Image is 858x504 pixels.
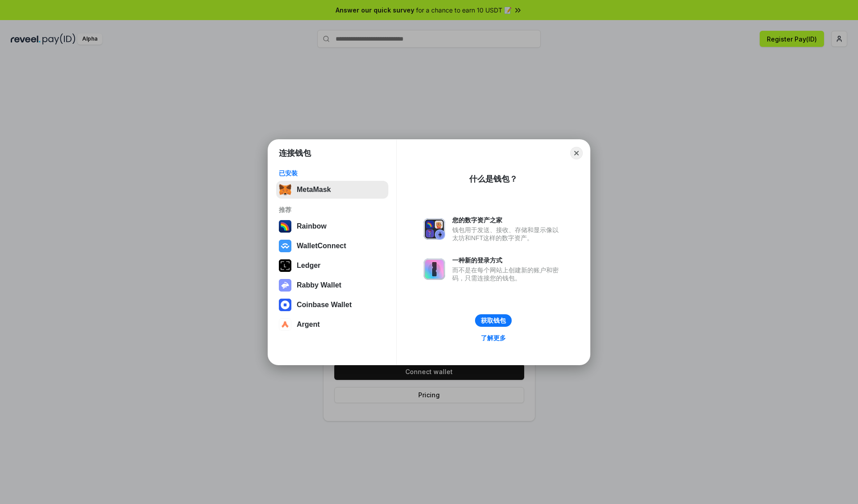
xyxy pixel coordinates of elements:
[475,314,512,327] button: 获取钱包
[279,318,291,331] img: svg+xml,%3Csvg%20width%3D%2228%22%20height%3D%2228%22%20viewBox%3D%220%200%2028%2028%22%20fill%3D...
[276,276,388,294] button: Rabby Wallet
[279,220,291,233] img: svg+xml,%3Csvg%20width%3D%22120%22%20height%3D%22120%22%20viewBox%3D%220%200%20120%20120%22%20fil...
[279,206,386,214] div: 推荐
[297,281,341,289] div: Rabby Wallet
[297,301,352,309] div: Coinbase Wallet
[276,257,388,275] button: Ledger
[276,237,388,255] button: WalletConnect
[452,226,563,242] div: 钱包用于发送、接收、存储和显示像以太坊和NFT这样的数字资产。
[424,258,445,280] img: svg+xml,%3Csvg%20xmlns%3D%22http%3A%2F%2Fwww.w3.org%2F2000%2Fsvg%22%20fill%3D%22none%22%20viewBox...
[279,148,311,158] h1: 连接钱包
[452,256,563,264] div: 一种新的登录方式
[481,317,506,325] div: 获取钱包
[279,169,386,177] div: 已安装
[279,299,291,311] img: svg+xml,%3Csvg%20width%3D%2228%22%20height%3D%2228%22%20viewBox%3D%220%200%2028%2028%22%20fill%3D...
[481,334,506,342] div: 了解更多
[297,186,331,194] div: MetaMask
[276,181,388,199] button: MetaMask
[297,321,320,329] div: Argent
[279,240,291,252] img: svg+xml,%3Csvg%20width%3D%2228%22%20height%3D%2228%22%20viewBox%3D%220%200%2028%2028%22%20fill%3D...
[276,316,388,333] button: Argent
[297,262,320,270] div: Ledger
[276,296,388,314] button: Coinbase Wallet
[424,218,445,240] img: svg+xml,%3Csvg%20xmlns%3D%22http%3A%2F%2Fwww.w3.org%2F2000%2Fsvg%22%20fill%3D%22none%22%20viewBox...
[276,217,388,235] button: Rainbow
[297,222,327,230] div: Rainbow
[297,242,346,250] div: WalletConnect
[452,216,563,224] div: 您的数字资产之家
[279,259,291,272] img: svg+xml,%3Csvg%20xmlns%3D%22http%3A%2F%2Fwww.w3.org%2F2000%2Fsvg%22%20width%3D%2228%22%20height%3...
[279,183,291,196] img: svg+xml,%3Csvg%20fill%3D%22none%22%20height%3D%2233%22%20viewBox%3D%220%200%2035%2033%22%20width%...
[469,174,517,184] div: 什么是钱包？
[475,332,511,344] a: 了解更多
[279,279,291,292] img: svg+xml,%3Csvg%20xmlns%3D%22http%3A%2F%2Fwww.w3.org%2F2000%2Fsvg%22%20fill%3D%22none%22%20viewBox...
[452,266,563,282] div: 而不是在每个网站上创建新的账户和密码，只需连接您的钱包。
[570,147,583,159] button: Close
